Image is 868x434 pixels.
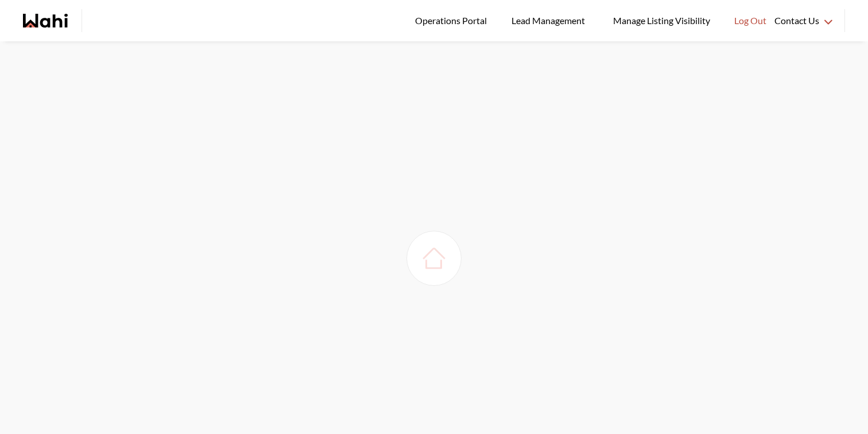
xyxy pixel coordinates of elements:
span: Lead Management [511,13,589,28]
span: Log Out [734,13,766,28]
a: Wahi homepage [23,14,68,28]
span: Operations Portal [415,13,491,28]
img: loading house image [418,242,450,274]
span: Manage Listing Visibility [610,13,714,28]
